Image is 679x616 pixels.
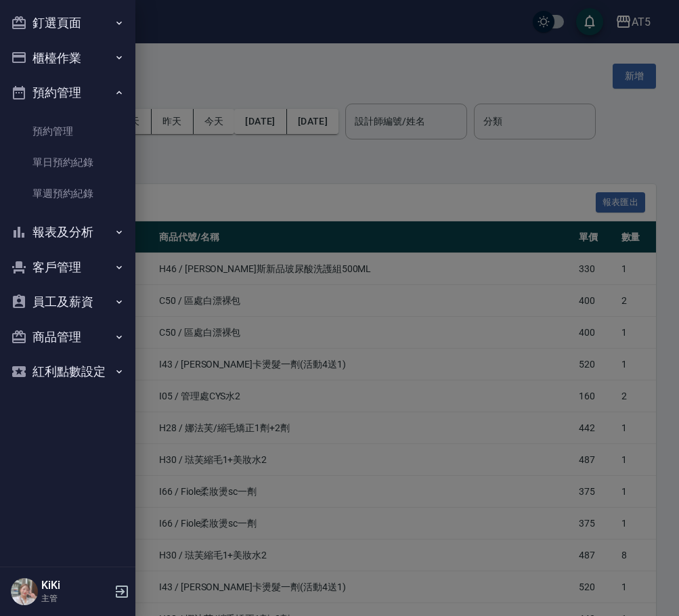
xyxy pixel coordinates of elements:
[11,578,38,605] img: Person
[5,75,130,110] button: 預約管理
[5,147,130,178] a: 單日預約紀錄
[5,116,130,147] a: 預約管理
[5,41,130,76] button: 櫃檯作業
[5,178,130,209] a: 單週預約紀錄
[5,5,130,41] button: 釘選頁面
[41,592,110,604] p: 主管
[5,215,130,250] button: 報表及分析
[5,284,130,320] button: 員工及薪資
[41,579,110,592] h5: KiKi
[5,250,130,285] button: 客戶管理
[5,320,130,355] button: 商品管理
[5,354,130,389] button: 紅利點數設定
